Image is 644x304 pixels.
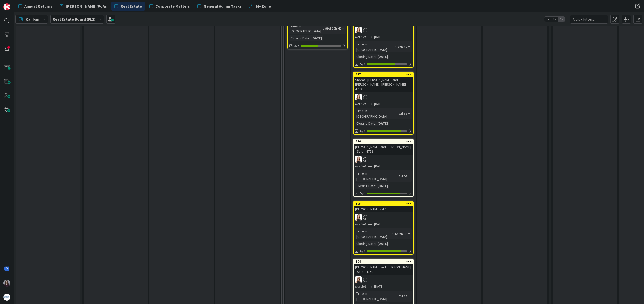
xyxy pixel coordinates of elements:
span: Corporate Matters [155,3,190,9]
a: Annual Returns [15,2,55,11]
span: 3x [558,17,565,22]
img: DB [355,156,362,163]
span: Kanban [26,16,39,22]
div: Closing Date [355,241,375,246]
div: 2d 30m [398,293,412,299]
a: 395[PERSON_NAME] - 4751DBNot Set[DATE]Time in [GEOGRAPHIC_DATA]:1d 2h 35mClosing Date:[DATE]6/7 [353,201,414,255]
span: : [397,173,398,179]
div: 397 [354,72,413,77]
a: Corporate Matters [146,2,193,11]
i: Not Set [355,102,366,106]
i: Not Set [355,222,366,226]
div: [PERSON_NAME] and [PERSON_NAME] - Sale - 4752 [354,144,413,155]
span: [DATE] [374,101,383,107]
span: [DATE] [374,164,383,169]
div: Closing Date [355,54,375,59]
div: Time in [GEOGRAPHIC_DATA] [289,23,323,34]
img: DB [355,94,362,100]
span: 3/7 [294,43,299,48]
a: Real Estate [111,2,145,11]
div: [DATE] [376,241,389,246]
div: [DATE] [376,183,389,189]
a: 396[PERSON_NAME] and [PERSON_NAME] - Sale - 4752DBNot Set[DATE]Time in [GEOGRAPHIC_DATA]:1d 56mCl... [353,139,414,197]
b: Real Estate Board (FL2) [53,17,96,22]
div: 22h 17m [396,44,412,50]
span: : [397,293,398,299]
i: Not Set [355,164,366,168]
span: [PERSON_NAME]/PoAs [66,3,107,9]
img: DB [355,214,362,221]
span: : [395,44,396,50]
span: [DATE] [374,284,383,289]
div: 395 [356,202,413,205]
div: [DATE] [376,121,389,126]
div: DB [354,94,413,100]
span: 6/7 [360,248,365,254]
input: Quick Filter... [570,15,608,24]
div: 394 [354,259,413,264]
a: My Zone [246,2,274,11]
div: DB [354,27,413,33]
span: 5/6 [360,191,365,196]
span: : [375,121,376,126]
div: [PERSON_NAME] - 4751 [354,206,413,212]
i: Not Set [355,35,366,39]
span: [DATE] [374,34,383,40]
div: Closing Date [289,35,309,41]
span: My Zone [256,3,271,9]
div: DB [354,214,413,221]
div: DB [354,156,413,163]
div: 396 [356,140,413,143]
a: 397Shoma, [PERSON_NAME] and [PERSON_NAME], [PERSON_NAME] - 4753DBNot Set[DATE]Time in [GEOGRAPHIC... [353,72,414,135]
span: 6/7 [360,128,365,134]
div: 396 [354,139,413,144]
div: 397Shoma, [PERSON_NAME] and [PERSON_NAME], [PERSON_NAME] - 4753 [354,72,413,92]
span: 5/7 [360,61,365,67]
div: Time in [GEOGRAPHIC_DATA] [355,291,397,302]
img: DB [355,276,362,283]
div: Time in [GEOGRAPHIC_DATA] [355,41,395,52]
span: Real Estate [120,3,142,9]
a: [PERSON_NAME]/PoAs [57,2,110,11]
div: DB [354,276,413,283]
span: : [397,111,398,116]
div: 99d 20h 42m [324,26,346,31]
i: Not Set [355,284,366,289]
div: 396[PERSON_NAME] and [PERSON_NAME] - Sale - 4752 [354,139,413,155]
img: BC [3,280,10,287]
div: 394 [356,260,413,263]
div: Closing Date [355,121,375,126]
img: DB [355,27,362,33]
span: 2x [551,17,558,22]
span: : [309,35,310,41]
div: [DATE] [310,35,323,41]
div: Closing Date [355,183,375,189]
span: Annual Returns [24,3,52,9]
div: Time in [GEOGRAPHIC_DATA] [355,108,397,119]
a: DBNot Set[DATE]Time in [GEOGRAPHIC_DATA]:22h 17mClosing Date:[DATE]5/7 [353,9,414,68]
img: avatar [3,294,10,301]
div: Shoma, [PERSON_NAME] and [PERSON_NAME], [PERSON_NAME] - 4753 [354,77,413,92]
div: Time in [GEOGRAPHIC_DATA] [355,170,397,182]
div: 395[PERSON_NAME] - 4751 [354,201,413,212]
div: [PERSON_NAME] and [PERSON_NAME] - Sale - 4750 [354,264,413,275]
div: 394[PERSON_NAME] and [PERSON_NAME] - Sale - 4750 [354,259,413,275]
div: 1d 2h 35m [393,231,412,237]
span: : [323,26,324,31]
div: 395 [354,201,413,206]
span: 1x [544,17,551,22]
span: : [375,183,376,189]
div: 1d 38m [398,111,412,116]
a: General Admin Tasks [194,2,245,11]
span: General Admin Tasks [204,3,242,9]
img: Visit kanbanzone.com [3,3,10,10]
span: : [375,54,376,59]
span: : [392,231,393,237]
div: [DATE] [376,54,389,59]
span: [DATE] [374,222,383,227]
div: Time in [GEOGRAPHIC_DATA] [355,228,392,239]
span: : [375,241,376,246]
div: 1d 56m [398,173,412,179]
div: 397 [356,73,413,76]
